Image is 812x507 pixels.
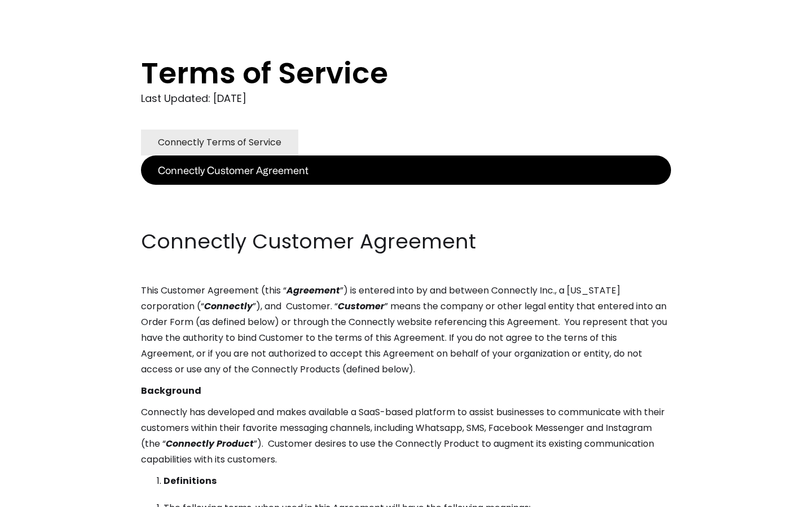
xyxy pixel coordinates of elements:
[338,300,385,313] em: Customer
[141,283,671,377] p: This Customer Agreement (this “ ”) is entered into by and between Connectly Inc., a [US_STATE] co...
[141,206,671,222] p: ‍
[141,56,626,90] h1: Terms of Service
[141,90,671,107] div: Last Updated: [DATE]
[141,384,201,397] strong: Background
[158,135,281,150] div: Connectly Terms of Service
[141,185,671,201] p: ‍
[141,404,671,468] p: Connectly has developed and makes available a SaaS-based platform to assist businesses to communi...
[23,487,68,503] ul: Language list
[158,162,308,178] div: Connectly Customer Agreement
[164,474,217,487] strong: Definitions
[286,284,340,297] em: Agreement
[11,486,68,503] aside: Language selected: English
[204,300,253,313] em: Connectly
[141,228,671,256] h2: Connectly Customer Agreement
[166,437,254,450] em: Connectly Product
